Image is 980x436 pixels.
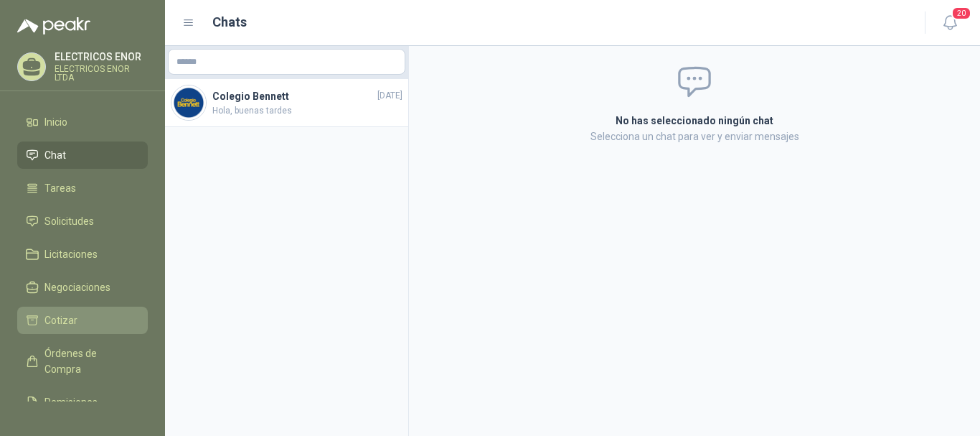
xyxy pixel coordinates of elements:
a: Remisiones [17,389,148,416]
span: Hola, buenas tardes [212,104,402,118]
p: ELECTRICOS ENOR [55,52,148,62]
span: 20 [951,6,971,20]
p: ELECTRICOS ENOR LTDA [55,65,148,82]
p: Selecciona un chat para ver y enviar mensajes [444,129,945,144]
h1: Chats [212,12,247,32]
a: Chat [17,142,148,169]
span: Inicio [44,114,67,130]
span: Tareas [44,180,76,196]
h2: No has seleccionado ningún chat [444,113,945,129]
span: Cotizar [44,312,77,328]
span: Licitaciones [44,246,98,262]
span: Negociaciones [44,279,110,295]
span: Remisiones [44,394,98,410]
a: Inicio [17,108,148,136]
span: Chat [44,147,66,163]
a: Órdenes de Compra [17,340,148,383]
span: Órdenes de Compra [44,345,134,377]
span: Solicitudes [44,213,94,229]
button: 20 [937,10,963,36]
h4: Colegio Bennett [212,88,374,104]
a: Negociaciones [17,274,148,301]
a: Tareas [17,175,148,202]
img: Company Logo [171,85,206,120]
a: Solicitudes [17,208,148,235]
a: Licitaciones [17,241,148,268]
a: Company LogoColegio Bennett[DATE]Hola, buenas tardes [165,79,408,127]
a: Cotizar [17,307,148,334]
img: Logo peakr [17,17,90,34]
span: [DATE] [377,89,402,103]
